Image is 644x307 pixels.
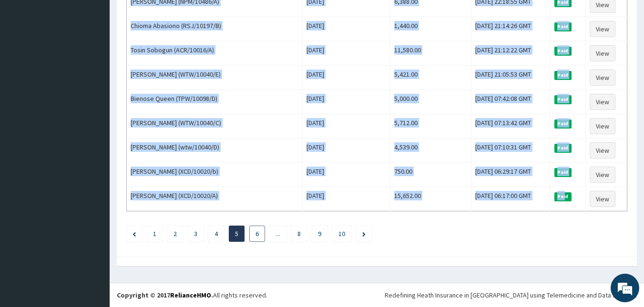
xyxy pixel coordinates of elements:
[590,94,615,110] a: View
[256,229,259,238] a: Page 6
[127,66,303,90] td: [PERSON_NAME] (WTW/10040/E)
[302,66,390,90] td: [DATE]
[338,229,345,238] a: Page 10
[385,290,637,300] div: Redefining Heath Insurance in [GEOGRAPHIC_DATA] using Telemedicine and Data Science!
[302,139,390,163] td: [DATE]
[276,229,280,238] a: ...
[390,41,471,66] td: 11,580.00
[471,114,549,139] td: [DATE] 07:13:42 GMT
[235,229,238,238] a: Page 5 is your current page
[110,283,644,307] footer: All rights reserved.
[156,5,179,28] div: Minimize live chat window
[554,192,572,201] span: Paid
[302,114,390,139] td: [DATE]
[554,71,572,79] span: Paid
[127,17,303,41] td: Chioma Abasiono (RSJ/10197/B)
[471,41,549,66] td: [DATE] 21:12:22 GMT
[554,47,572,55] span: Paid
[5,205,182,238] textarea: Type your message and hit 'Enter'
[471,187,549,211] td: [DATE] 06:17:00 GMT
[302,41,390,66] td: [DATE]
[554,95,572,104] span: Paid
[127,90,303,114] td: Bienose Queen (TPW/10098/D)
[18,48,39,71] img: d_794563401_company_1708531726252_794563401
[471,66,549,90] td: [DATE] 21:05:53 GMT
[390,17,471,41] td: 1,440.00
[127,187,303,211] td: [PERSON_NAME] (XCD/10020/A)
[390,66,471,90] td: 5,421.00
[127,41,303,66] td: Tosin Sobogun (ACR/10016/A)
[554,119,572,128] span: Paid
[302,163,390,187] td: [DATE]
[302,17,390,41] td: [DATE]
[590,142,615,158] a: View
[590,21,615,37] a: View
[471,90,549,114] td: [DATE] 07:42:08 GMT
[590,118,615,134] a: View
[127,114,303,139] td: [PERSON_NAME] (WTW/10040/C)
[554,22,572,31] span: Paid
[471,163,549,187] td: [DATE] 06:29:17 GMT
[390,139,471,163] td: 4,539.00
[127,163,303,187] td: [PERSON_NAME] (XCD/10020/b)
[55,92,132,188] span: We're online!
[362,229,366,238] a: Next page
[50,53,160,66] div: Chat with us now
[390,187,471,211] td: 15,652.00
[302,90,390,114] td: [DATE]
[590,45,615,61] a: View
[471,139,549,163] td: [DATE] 07:10:31 GMT
[590,69,615,86] a: View
[297,229,301,238] a: Page 8
[302,187,390,211] td: [DATE]
[590,167,615,183] a: View
[117,291,213,299] strong: Copyright © 2017 .
[554,144,572,152] span: Paid
[174,229,177,238] a: Page 2
[471,17,549,41] td: [DATE] 21:14:26 GMT
[390,163,471,187] td: 750.00
[390,114,471,139] td: 5,712.00
[318,229,321,238] a: Page 9
[170,291,211,299] a: RelianceHMO
[590,191,615,207] a: View
[554,168,572,177] span: Paid
[153,229,156,238] a: Page 1
[194,229,197,238] a: Page 3
[215,229,218,238] a: Page 4
[127,139,303,163] td: [PERSON_NAME] (wtw/10040/D)
[390,90,471,114] td: 5,000.00
[133,229,136,238] a: Previous page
